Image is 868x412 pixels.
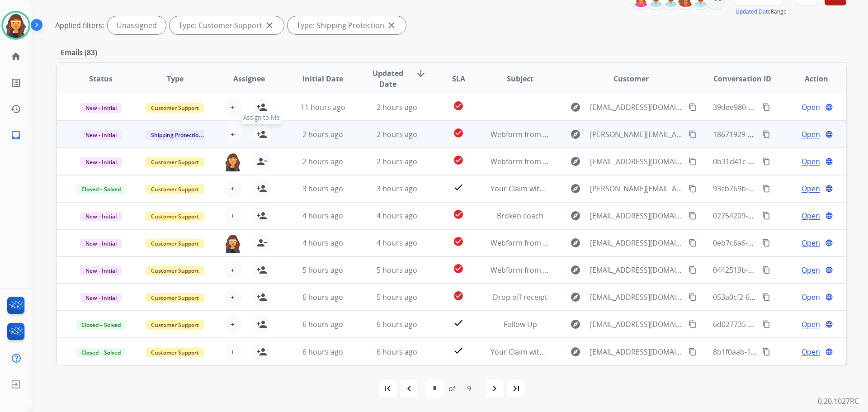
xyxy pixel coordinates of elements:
mat-icon: content_copy [762,130,770,138]
button: Updated Date [736,8,771,15]
mat-icon: language [825,103,833,111]
span: Drop off receipt [493,292,547,302]
mat-icon: person_add [256,346,267,357]
button: + [224,288,242,306]
span: Customer Support [146,185,204,194]
button: + [224,343,242,361]
mat-icon: explore [570,102,581,113]
mat-icon: language [825,185,833,193]
span: + [231,346,235,357]
img: agent-avatar [224,152,242,171]
span: + [231,102,235,113]
img: avatar [3,13,28,38]
mat-icon: language [825,212,833,220]
th: Action [772,63,846,95]
mat-icon: person_add [256,292,267,303]
span: Shipping Protection [146,130,208,140]
span: Open [802,237,820,248]
span: 6 hours ago [302,319,343,329]
mat-icon: content_copy [762,320,770,328]
span: 02754209-9179-47d0-8c7c-59cf483f6c7b [713,211,848,221]
span: Open [802,102,820,113]
span: New - Initial [80,266,122,275]
span: Customer Support [146,239,204,248]
span: + [231,265,235,275]
span: SLA [452,73,465,84]
p: 0.20.1027RC [818,396,859,407]
mat-icon: first_page [382,383,393,394]
span: + [231,319,235,330]
mat-icon: explore [570,183,581,194]
span: [EMAIL_ADDRESS][DOMAIN_NAME] [590,102,683,113]
mat-icon: content_copy [689,185,697,193]
span: Updated Date [368,68,409,90]
span: 11 hours ago [301,102,345,112]
span: Open [802,265,820,275]
span: Customer Support [146,266,204,275]
span: Customer Support [146,103,204,113]
mat-icon: navigate_next [489,383,500,394]
span: 3 hours ago [302,184,343,194]
span: 2 hours ago [377,129,417,139]
span: + [231,292,235,303]
mat-icon: check_circle [453,100,464,111]
span: Your Claim with Extend [491,347,569,357]
span: [EMAIL_ADDRESS][DOMAIN_NAME] [590,292,683,303]
mat-icon: person_add [256,265,267,275]
span: 0b31d41c-d57a-4f6c-a8ff-a6950bf05faf [713,156,843,166]
span: Status [89,73,113,84]
span: Assignee [233,73,265,84]
mat-icon: content_copy [689,293,697,301]
mat-icon: content_copy [689,103,697,111]
span: 39dee980-d319-4ad5-b9e3-e914c9ba91aa [713,102,854,112]
mat-icon: list_alt [10,77,21,88]
span: [EMAIL_ADDRESS][DOMAIN_NAME] [590,265,683,275]
mat-icon: check_circle [453,155,464,166]
span: [PERSON_NAME][EMAIL_ADDRESS][DOMAIN_NAME] [590,129,683,140]
span: [EMAIL_ADDRESS][DOMAIN_NAME] [590,156,683,167]
mat-icon: content_copy [762,185,770,193]
mat-icon: content_copy [689,239,697,247]
mat-icon: explore [570,319,581,330]
span: New - Initial [80,293,122,303]
mat-icon: arrow_downward [415,68,426,79]
mat-icon: content_copy [689,130,697,138]
span: 2 hours ago [302,156,343,166]
span: Open [802,210,820,221]
mat-icon: home [10,51,21,62]
mat-icon: check_circle [453,209,464,220]
mat-icon: close [386,20,397,31]
mat-icon: person_add [256,102,267,113]
span: Customer Support [146,348,204,357]
span: Customer Support [146,320,204,330]
div: Type: Shipping Protection [288,16,406,34]
mat-icon: language [825,320,833,328]
button: Assign to Me [253,125,271,143]
span: 6 hours ago [377,347,417,357]
span: [EMAIL_ADDRESS][DOMAIN_NAME] [590,346,683,357]
mat-icon: content_copy [762,293,770,301]
mat-icon: content_copy [689,266,697,274]
span: 6d027735-713d-441a-ab85-59a811fbb148 [713,319,853,329]
span: Subject [507,73,533,84]
mat-icon: explore [570,210,581,221]
span: + [231,129,235,140]
button: + [224,98,242,116]
mat-icon: check [453,317,464,328]
mat-icon: check_circle [453,236,464,247]
span: 2 hours ago [302,129,343,139]
span: Open [802,183,820,194]
span: New - Initial [80,103,122,113]
mat-icon: language [825,266,833,274]
span: [EMAIL_ADDRESS][DOMAIN_NAME] [590,237,683,248]
span: Customer Support [146,293,204,303]
mat-icon: explore [570,129,581,140]
mat-icon: language [825,239,833,247]
span: 5 hours ago [377,265,417,275]
span: 053a0cf2-6486-4407-bd34-59fa0c90ab25 [713,292,849,302]
span: 6 hours ago [302,292,343,302]
span: 4 hours ago [377,211,417,221]
mat-icon: person_remove [256,237,267,248]
span: Your Claim with Extend [491,184,569,194]
div: Unassigned [108,16,166,34]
